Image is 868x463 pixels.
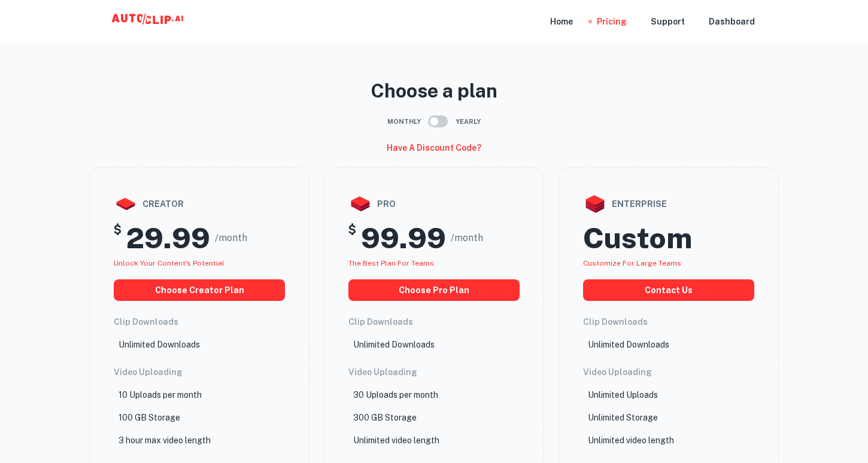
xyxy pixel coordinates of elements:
button: choose pro plan [348,279,520,301]
p: 10 Uploads per month [119,388,202,401]
span: Unlock your Content's potential [114,259,224,267]
div: pro [348,192,520,216]
div: creator [114,192,285,216]
h6: Have a discount code? [387,141,481,154]
p: Unlimited Downloads [119,338,200,351]
p: Unlimited Uploads [588,388,658,401]
h6: Clip Downloads [114,315,285,328]
button: Have a discount code? [382,138,486,158]
h6: Video Uploading [583,365,754,379]
span: /month [215,231,247,245]
span: Monthly [387,117,421,127]
p: Unlimited video length [588,434,674,447]
span: Customize for large teams [583,259,681,267]
h2: Custom [583,221,692,255]
button: choose creator plan [114,279,285,301]
h6: Clip Downloads [348,315,520,328]
p: Unlimited video length [353,434,439,447]
p: 30 Uploads per month [353,388,438,401]
p: 100 GB Storage [119,411,180,424]
h2: 29.99 [126,221,210,255]
h5: $ [348,221,356,255]
p: Unlimited Downloads [588,338,669,351]
p: Unlimited Storage [588,411,658,424]
h5: $ [114,221,122,255]
h6: Clip Downloads [583,315,754,328]
div: enterprise [583,192,754,216]
button: Contact us [583,279,754,301]
h6: Video Uploading [348,365,520,379]
p: Unlimited Downloads [353,338,435,351]
span: The best plan for teams [348,259,434,267]
span: /month [451,231,483,245]
p: 3 hour max video length [119,434,211,447]
span: Yearly [456,117,481,127]
p: Choose a plan [89,77,779,105]
p: 300 GB Storage [353,411,417,424]
h2: 99.99 [361,221,446,255]
h6: Video Uploading [114,365,285,379]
